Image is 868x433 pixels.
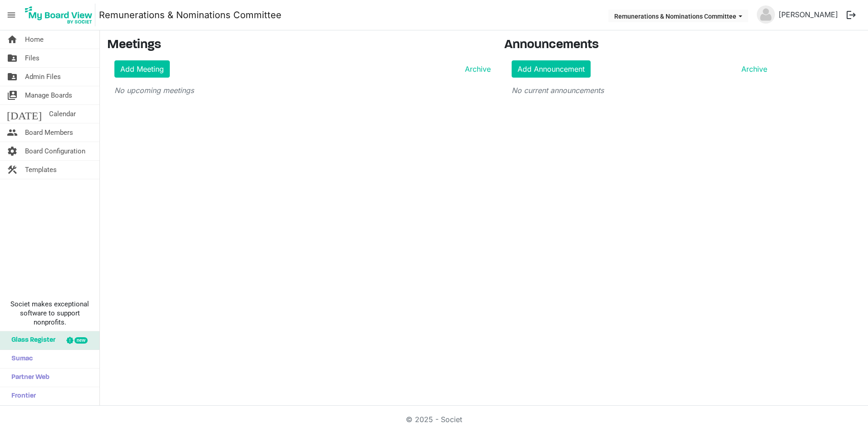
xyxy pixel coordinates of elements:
span: folder_shared [7,49,18,67]
h3: Announcements [504,38,774,53]
img: no-profile-picture.svg [757,5,775,24]
p: No current announcements [512,85,767,96]
span: Manage Boards [25,86,72,104]
div: new [74,337,88,344]
span: Board Configuration [25,142,85,160]
p: No upcoming meetings [114,85,491,96]
a: [PERSON_NAME] [775,5,842,24]
span: Calendar [49,105,76,123]
a: Add Announcement [512,60,591,78]
span: Sumac [7,350,33,368]
span: Home [25,30,44,49]
span: switch_account [7,86,18,104]
span: folder_shared [7,68,18,86]
span: Frontier [7,387,36,405]
span: Admin Files [25,68,61,86]
span: Board Members [25,123,73,142]
a: Archive [738,64,767,74]
a: Add Meeting [114,60,170,78]
a: My Board View Logo [22,4,99,26]
span: Glass Register [7,331,55,349]
span: people [7,123,18,142]
h3: Meetings [107,38,491,53]
span: home [7,30,18,49]
button: logout [842,5,861,25]
span: Files [25,49,39,67]
span: menu [3,6,20,24]
button: Remunerations & Nominations Committee dropdownbutton [608,10,748,22]
span: Societ makes exceptional software to support nonprofits. [4,300,95,327]
span: Templates [25,161,57,179]
span: [DATE] [7,105,42,123]
img: My Board View Logo [22,4,95,26]
span: settings [7,142,18,160]
a: © 2025 - Societ [406,415,462,424]
a: Remunerations & Nominations Committee [99,6,281,24]
a: Archive [461,64,491,74]
span: construction [7,161,18,179]
span: Partner Web [7,369,49,387]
